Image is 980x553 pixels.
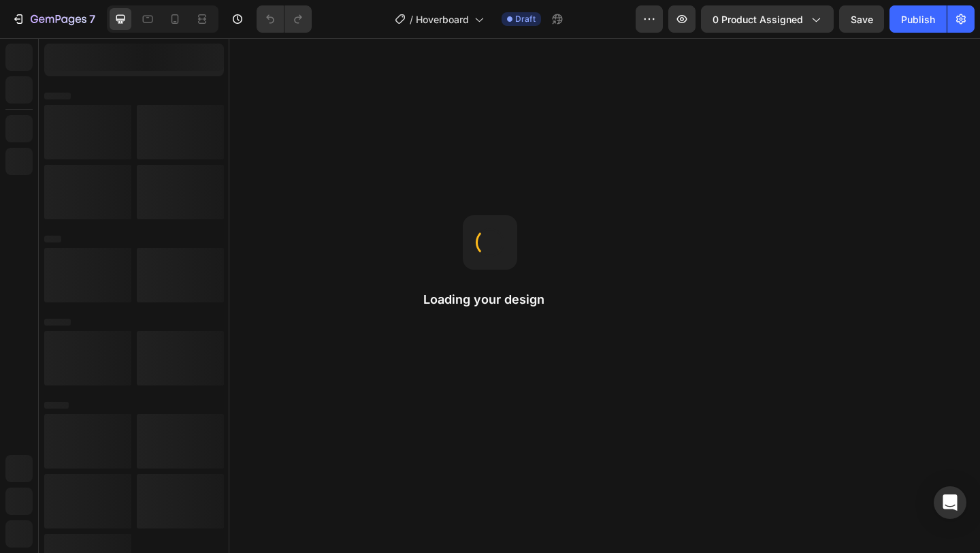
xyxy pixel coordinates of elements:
[701,5,834,33] button: 0 product assigned
[889,5,947,33] button: Publish
[257,5,312,33] div: Undo/Redo
[416,12,469,27] span: Hoverboard
[713,12,803,27] span: 0 product assigned
[839,5,884,33] button: Save
[410,12,413,27] span: /
[934,486,966,519] div: Open Intercom Messenger
[901,12,935,27] div: Publish
[89,11,95,27] p: 7
[851,14,873,25] span: Save
[5,5,101,33] button: 7
[515,13,536,25] span: Draft
[423,291,557,308] h2: Loading your design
